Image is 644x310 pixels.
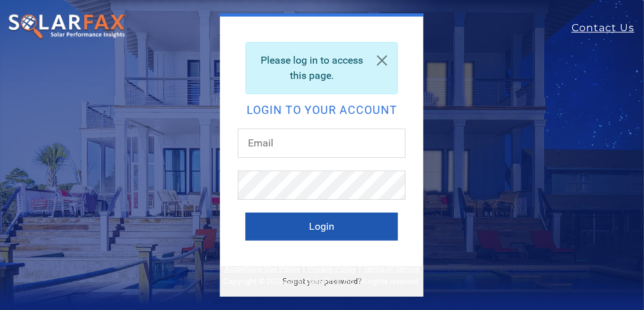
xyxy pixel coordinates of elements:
[245,213,398,241] button: Login
[308,264,356,273] a: Privacy Policy
[8,13,127,40] img: SolarFax
[224,264,300,273] a: Acceptable Use Policy
[367,43,397,78] a: Close
[572,20,644,36] a: Contact Us
[245,104,398,116] h2: Login to your account
[303,262,305,274] span: |
[245,42,398,94] div: Please log in to access this page.
[364,264,420,273] a: Terms of Service
[238,129,406,158] input: Email
[359,262,361,274] span: |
